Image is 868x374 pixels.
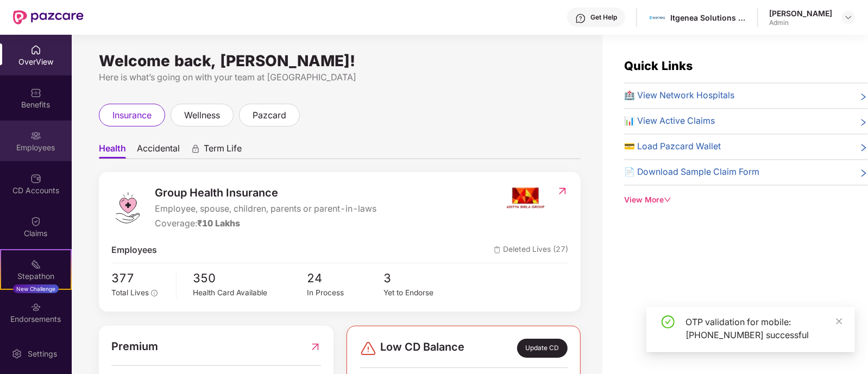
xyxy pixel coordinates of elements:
span: right [859,142,868,154]
span: down [664,196,671,204]
span: right [859,91,868,103]
span: Premium [111,338,158,355]
img: svg+xml;base64,PHN2ZyBpZD0iQ2xhaW0iIHhtbG5zPSJodHRwOi8vd3d3LnczLm9yZy8yMDAwL3N2ZyIgd2lkdGg9IjIwIi... [30,216,41,227]
img: insurerIcon [505,185,546,212]
span: 24 [307,269,383,287]
span: Deleted Lives (27) [494,244,568,257]
div: [PERSON_NAME] [769,8,832,18]
span: 3 [383,269,460,287]
span: right [859,168,868,179]
div: Here is what’s going on with your team at [GEOGRAPHIC_DATA] [99,71,581,84]
span: Health [99,143,126,159]
img: deleteIcon [494,246,501,253]
span: wellness [184,109,220,122]
div: Welcome back, [PERSON_NAME]! [99,56,581,65]
span: 350 [193,269,307,287]
span: Quick Links [624,59,693,73]
img: New Pazcare Logo [13,10,84,24]
span: pazcard [253,109,286,122]
img: svg+xml;base64,PHN2ZyBpZD0iRW5kb3JzZW1lbnRzIiB4bWxucz0iaHR0cDovL3d3dy53My5vcmcvMjAwMC9zdmciIHdpZH... [30,302,41,313]
img: 106931595_3072030449549100_5699994001076542286_n.png [650,10,665,26]
div: animation [191,144,200,154]
div: Admin [769,18,832,27]
img: svg+xml;base64,PHN2ZyBpZD0iSG9tZSIgeG1sbnM9Imh0dHA6Ly93d3cudzMub3JnLzIwMDAvc3ZnIiB3aWR0aD0iMjAiIG... [30,45,41,55]
span: check-circle [662,315,675,328]
span: close [835,318,843,325]
div: OTP validation for mobile: [PHONE_NUMBER] successful [685,315,842,341]
span: 📊 View Active Claims [624,115,715,128]
div: Settings [24,348,60,359]
img: svg+xml;base64,PHN2ZyBpZD0iRGFuZ2VyLTMyeDMyIiB4bWxucz0iaHR0cDovL3d3dy53My5vcmcvMjAwMC9zdmciIHdpZH... [360,340,377,357]
img: svg+xml;base64,PHN2ZyBpZD0iQmVuZWZpdHMiIHhtbG5zPSJodHRwOi8vd3d3LnczLm9yZy8yMDAwL3N2ZyIgd2lkdGg9Ij... [30,87,41,98]
img: svg+xml;base64,PHN2ZyBpZD0iRW1wbG95ZWVzIiB4bWxucz0iaHR0cDovL3d3dy53My5vcmcvMjAwMC9zdmciIHdpZHRoPS... [30,130,41,141]
div: Update CD [517,339,568,357]
span: 💳 Load Pazcard Wallet [624,140,721,154]
span: Employees [111,244,157,257]
div: Stepathon [1,271,71,282]
span: 🏥 View Network Hospitals [624,89,734,103]
div: Itgenea Solutions Private Limited [670,12,746,23]
img: RedirectIcon [557,186,568,196]
div: Get Help [590,13,617,22]
div: Health Card Available [193,287,307,299]
img: svg+xml;base64,PHN2ZyBpZD0iSGVscC0zMngzMiIgeG1sbnM9Imh0dHA6Ly93d3cudzMub3JnLzIwMDAvc3ZnIiB3aWR0aD... [575,13,586,24]
img: logo [111,192,144,224]
span: Employee, spouse, children, parents or parent-in-laws [155,202,376,216]
img: svg+xml;base64,PHN2ZyBpZD0iQ0RfQWNjb3VudHMiIGRhdGEtbmFtZT0iQ0QgQWNjb3VudHMiIHhtbG5zPSJodHRwOi8vd3... [30,173,41,184]
span: ₹10 Lakhs [197,218,240,229]
img: RedirectIcon [310,338,321,355]
img: svg+xml;base64,PHN2ZyB4bWxucz0iaHR0cDovL3d3dy53My5vcmcvMjAwMC9zdmciIHdpZHRoPSIyMSIgaGVpZ2h0PSIyMC... [30,259,41,270]
div: In Process [307,287,383,299]
span: Group Health Insurance [155,185,376,201]
span: info-circle [151,290,158,296]
div: Coverage: [155,217,376,231]
span: Accidental [137,143,180,159]
span: Total Lives [111,288,149,297]
span: 377 [111,269,168,287]
img: svg+xml;base64,PHN2ZyBpZD0iU2V0dGluZy0yMHgyMCIgeG1sbnM9Imh0dHA6Ly93d3cudzMub3JnLzIwMDAvc3ZnIiB3aW... [11,348,22,359]
span: Term Life [204,143,242,159]
span: insurance [112,109,152,122]
span: Low CD Balance [380,339,464,357]
div: New Challenge [13,284,59,293]
img: svg+xml;base64,PHN2ZyBpZD0iRHJvcGRvd24tMzJ4MzIiIHhtbG5zPSJodHRwOi8vd3d3LnczLm9yZy8yMDAwL3N2ZyIgd2... [844,13,853,22]
span: 📄 Download Sample Claim Form [624,166,759,179]
div: View More [624,194,868,206]
span: right [859,117,868,128]
div: Yet to Endorse [383,287,460,299]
